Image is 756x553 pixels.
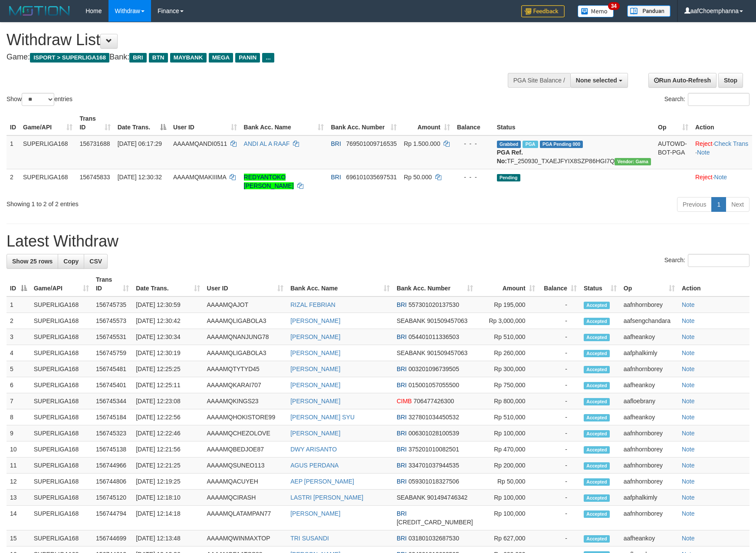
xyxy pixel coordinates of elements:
[20,135,76,169] td: SUPERLIGA168
[726,197,749,212] a: Next
[682,430,695,437] a: Note
[493,111,654,135] th: Status
[539,425,580,441] td: -
[92,506,132,530] td: 156744794
[92,377,132,393] td: 156745401
[682,349,695,356] a: Note
[397,382,407,388] span: BRI
[404,140,440,147] span: Rp 1.500.000
[457,173,490,181] div: - - -
[682,333,695,340] a: Note
[397,535,407,542] span: BRI
[397,519,473,526] span: Copy 362801050501538 to clipboard
[697,149,710,156] a: Note
[454,111,493,135] th: Balance
[79,140,110,147] span: 156731688
[408,301,459,308] span: Copy 557301020137530 to clipboard
[204,345,287,361] td: AAAAMQLIGABOLA3
[7,458,30,474] td: 11
[648,73,717,88] a: Run Auto-Refresh
[7,254,58,269] a: Show 25 rows
[408,382,459,388] span: Copy 015001057055500 to clipboard
[244,140,290,147] a: ANDI AL A RAAF
[170,53,207,63] span: MAYBANK
[584,535,610,543] span: Accepted
[30,53,109,63] span: ISPORT > SUPERLIGA168
[615,158,651,165] span: Vendor URL: https://trx31.1velocity.biz
[584,398,610,405] span: Accepted
[397,333,407,340] span: BRI
[477,490,539,506] td: Rp 100,000
[584,350,610,357] span: Accepted
[132,409,203,425] td: [DATE] 12:22:56
[7,530,30,546] td: 15
[30,377,92,393] td: SUPERLIGA168
[584,414,610,421] span: Accepted
[539,313,580,329] td: -
[397,494,425,501] span: SEABANK
[584,318,610,325] span: Accepted
[695,140,713,147] a: Reject
[22,93,54,106] select: Showentries
[408,430,459,437] span: Copy 006301028100539 to clipboard
[204,272,287,296] th: User ID: activate to sort column ascending
[584,334,610,341] span: Accepted
[30,313,92,329] td: SUPERLIGA168
[620,474,678,490] td: aafnhornborey
[290,430,340,437] a: [PERSON_NAME]
[235,53,260,63] span: PANIN
[244,174,294,189] a: REDYANTOKO [PERSON_NAME]
[580,272,620,296] th: Status: activate to sort column ascending
[682,382,695,388] a: Note
[7,361,30,377] td: 5
[287,272,393,296] th: Bank Acc. Name: activate to sort column ascending
[204,425,287,441] td: AAAAMQCHEZOLOVE
[540,141,583,148] span: PGA Pending
[477,361,539,377] td: Rp 300,000
[89,258,102,265] span: CSV
[408,535,459,542] span: Copy 031801032687530 to clipboard
[7,272,30,296] th: ID: activate to sort column descending
[414,398,454,405] span: Copy 706477426300 to clipboard
[497,141,521,148] span: Grabbed
[539,393,580,409] td: -
[132,425,203,441] td: [DATE] 12:22:46
[262,53,274,63] span: ...
[408,478,459,485] span: Copy 059301018327506 to clipboard
[397,430,407,437] span: BRI
[620,329,678,345] td: aafheankoy
[682,398,695,405] a: Note
[290,398,340,405] a: [PERSON_NAME]
[30,329,92,345] td: SUPERLIGA168
[714,140,749,147] a: Check Trans
[30,272,92,296] th: Game/API: activate to sort column ascending
[427,317,467,324] span: Copy 901509457063 to clipboard
[539,272,580,296] th: Balance: activate to sort column ascending
[692,135,752,169] td: · ·
[132,296,203,313] td: [DATE] 12:30:59
[678,272,749,296] th: Action
[92,313,132,329] td: 156745573
[397,301,407,308] span: BRI
[30,530,92,546] td: SUPERLIGA168
[408,333,459,340] span: Copy 054401011336503 to clipboard
[92,490,132,506] td: 156745120
[132,393,203,409] td: [DATE] 12:23:08
[7,409,30,425] td: 8
[30,490,92,506] td: SUPERLIGA168
[20,169,76,194] td: SUPERLIGA168
[92,474,132,490] td: 156744806
[620,345,678,361] td: aafphalkimly
[290,414,355,421] a: [PERSON_NAME] SYU
[393,272,477,296] th: Bank Acc. Number: activate to sort column ascending
[523,141,538,148] span: Marked by aafromsomean
[204,474,287,490] td: AAAAMQACUYEH
[92,425,132,441] td: 156745323
[290,349,340,356] a: [PERSON_NAME]
[204,377,287,393] td: AAAAMQKARAI707
[290,317,340,324] a: [PERSON_NAME]
[620,506,678,530] td: aafnhornborey
[692,111,752,135] th: Action
[118,174,162,181] span: [DATE] 12:30:32
[7,111,20,135] th: ID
